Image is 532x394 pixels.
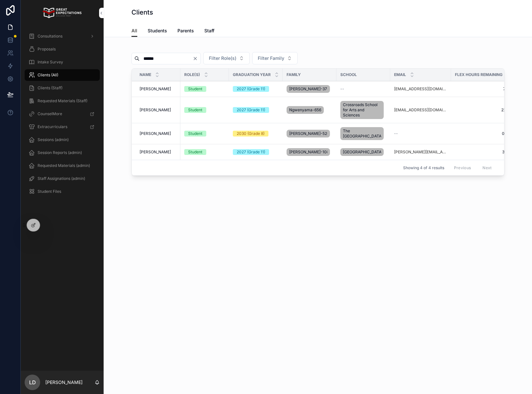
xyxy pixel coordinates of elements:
a: 0.00 [455,131,511,136]
a: 2027 (Grade 11) [233,86,279,92]
a: Student [184,107,225,113]
a: [EMAIL_ADDRESS][DOMAIN_NAME] [394,86,447,92]
a: Extracurriculars [25,121,100,133]
span: Filter Role(s) [209,55,236,61]
a: [PERSON_NAME]-520 [287,128,333,139]
div: Student [188,86,202,92]
span: Staff [204,27,214,34]
span: Sessions (admin) [38,137,69,142]
span: [PERSON_NAME]-520 [289,131,327,136]
a: Session Reports (admin) [25,147,100,159]
div: 2027 (Grade 11) [237,86,265,92]
span: -- [394,131,398,136]
a: Intake Survey [25,56,100,68]
a: -- [394,131,447,136]
span: [PERSON_NAME] [140,149,171,155]
p: [PERSON_NAME] [45,379,83,386]
a: Proposals [25,43,100,55]
a: 2027 (Grade 11) [233,149,279,155]
a: Clients (Staff) [25,82,100,94]
a: [PERSON_NAME] [140,149,176,155]
a: -- [340,86,386,92]
a: Staff [204,25,214,38]
div: Student [188,107,202,113]
div: Student [188,149,202,155]
a: [PERSON_NAME] [140,107,176,113]
a: 2027 (Grade 11) [233,107,279,113]
a: [PERSON_NAME] [140,86,176,92]
span: Graduation Year [233,72,271,77]
span: [GEOGRAPHIC_DATA] [343,149,381,155]
div: 2030 (Grade 8) [237,131,265,137]
span: Session Reports (admin) [38,150,82,155]
span: Staff Assignations (admin) [38,176,85,181]
button: Select Button [203,52,250,64]
span: [PERSON_NAME]-108 [289,149,327,155]
a: Ngwenyama-656 [287,105,333,115]
button: Select Button [252,52,298,64]
span: The [GEOGRAPHIC_DATA] [343,128,381,139]
a: Staff Assignations (admin) [25,173,100,184]
span: Parents [177,27,194,34]
span: Consultations [38,34,62,39]
a: The [GEOGRAPHIC_DATA] [340,126,386,141]
a: Student [184,131,225,137]
a: Student [184,86,225,92]
a: 7.25 [455,86,511,92]
span: Clients (All) [38,72,58,78]
span: Showing 4 of 4 results [403,165,444,170]
span: Extracurriculars [38,124,67,129]
span: [PERSON_NAME] [140,131,171,136]
a: Requested Materials (Staff) [25,95,100,107]
a: Student [184,149,225,155]
span: Name [140,72,151,77]
span: -- [340,86,344,92]
a: [EMAIL_ADDRESS][DOMAIN_NAME] [394,107,447,113]
span: Students [148,27,167,34]
img: App logo [43,8,81,18]
a: Clients (All) [25,69,100,81]
span: LD [29,378,36,386]
span: Role(s) [184,72,200,77]
span: School [340,72,357,77]
span: [PERSON_NAME] [140,86,171,92]
div: 2027 (Grade 11) [237,107,265,113]
a: [GEOGRAPHIC_DATA] [340,147,386,157]
span: Family [287,72,301,77]
a: [PERSON_NAME] [140,131,176,136]
span: Requested Materials (Staff) [38,98,87,104]
a: CounselMore [25,108,100,120]
span: Clients (Staff) [38,85,62,91]
span: Requested Materials (admin) [38,163,90,168]
a: 2030 (Grade 8) [233,131,279,137]
span: CounselMore [38,111,62,116]
span: Flex Hours Remaining [455,72,503,77]
span: Filter Family [258,55,284,61]
span: Crossroads School for Arts and Sciences [343,102,381,118]
a: Student Files [25,186,100,197]
a: [PERSON_NAME]-108 [287,147,333,157]
a: 22.51 [455,107,511,113]
a: [PERSON_NAME][EMAIL_ADDRESS][DOMAIN_NAME] [394,149,447,155]
span: [PERSON_NAME] [140,107,171,113]
span: Ngwenyama-656 [289,107,321,113]
a: Consultations [25,30,100,42]
div: scrollable content [21,26,104,206]
span: [PERSON_NAME]-375 [289,86,327,92]
span: Proposals [38,47,56,52]
div: 2027 (Grade 11) [237,149,265,155]
a: Sessions (admin) [25,134,100,146]
a: Parents [177,25,194,38]
span: Email [394,72,406,77]
span: All [131,27,137,34]
a: 3.00 [455,149,511,155]
div: Student [188,131,202,137]
span: Student Files [38,189,61,194]
h1: Clients [131,8,153,17]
